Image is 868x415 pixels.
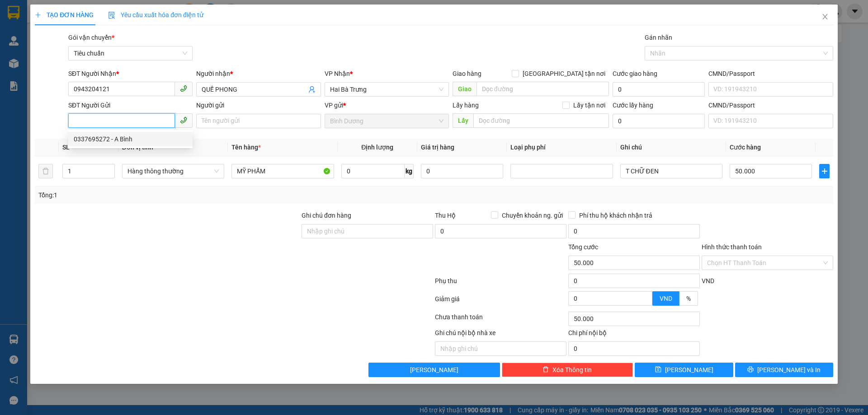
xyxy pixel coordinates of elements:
div: SĐT Người Nhận [68,69,193,79]
button: printer[PERSON_NAME] và In [735,363,833,377]
span: phone [180,117,187,124]
input: Dọc đường [473,113,609,128]
span: TẠO ĐƠN HÀNG [35,11,94,19]
input: Cước giao hàng [613,82,705,97]
div: VP gửi [325,100,449,110]
th: Ghi chú [617,139,726,156]
span: kg [405,164,414,178]
span: [PERSON_NAME] và In [757,365,821,375]
span: 15:07:39 [DATE] [58,42,111,50]
span: plus [820,168,829,175]
span: Bình Dương [66,5,113,14]
label: Cước giao hàng [613,70,657,77]
span: Xóa Thông tin [552,365,592,375]
button: delete [38,164,53,178]
span: Lấy [453,113,473,128]
span: Chuyển khoản ng. gửi [498,210,566,220]
input: Dọc đường [476,82,609,96]
span: Giao hàng [453,70,481,77]
span: printer [747,366,754,373]
input: Ghi Chú [620,164,722,178]
strong: Nhận: [19,56,115,105]
button: save[PERSON_NAME] [635,363,733,377]
span: VND [702,277,714,284]
span: [PERSON_NAME] [410,365,458,375]
span: Yêu cầu xuất hóa đơn điện tử [108,11,203,19]
div: Tổng: 1 [38,190,335,200]
div: Chưa thanh toán [434,312,567,328]
label: Hình thức thanh toán [702,243,762,251]
span: Gói vận chuyển [68,34,114,41]
span: user-add [308,86,316,93]
span: delete [542,366,549,373]
div: 0337695272 - A Bình [68,132,193,146]
span: SL [62,144,70,151]
input: Ghi chú đơn hàng [302,224,433,238]
div: Phụ thu [434,276,567,292]
div: CMND/Passport [708,69,833,79]
span: phone [180,85,187,92]
span: Tổng cước [568,243,598,251]
span: % [686,295,691,302]
label: Cước lấy hàng [613,102,653,109]
span: Tên hàng [231,144,261,151]
input: 0 [421,164,503,178]
input: Cước lấy hàng [613,114,705,128]
input: VD: Bàn, Ghế [231,164,334,178]
span: Hai Bà Trưng [330,83,443,96]
span: plus [35,12,41,18]
span: Thu Hộ [435,212,456,219]
span: save [655,366,661,373]
span: VND [660,295,672,302]
span: Lấy hàng [453,102,479,109]
div: Người nhận [196,69,321,79]
span: close [821,13,829,20]
span: Giá trị hàng [421,144,454,151]
button: deleteXóa Thông tin [502,363,633,377]
span: Định lượng [361,144,393,151]
div: Ghi chú nội bộ nhà xe [435,328,566,341]
div: Người gửi [196,100,321,110]
div: Chi phí nội bộ [568,328,700,341]
label: Ghi chú đơn hàng [302,212,351,219]
span: BD1110250007 - [50,26,111,50]
span: VP Nhận [325,70,350,77]
input: Nhập ghi chú [435,341,566,356]
button: Close [812,5,838,30]
span: Hàng thông thường [127,164,219,178]
span: Gửi: [50,5,113,14]
div: SĐT Người Gửi [68,100,193,110]
span: Tiêu chuẩn [74,47,187,60]
span: Lấy tận nơi [570,100,609,110]
div: Giảm giá [434,294,567,310]
span: Cước hàng [730,144,761,151]
button: plus [819,164,829,178]
img: icon [108,12,115,19]
button: [PERSON_NAME] [368,363,500,377]
span: [GEOGRAPHIC_DATA] tận nơi [519,69,609,79]
span: [PERSON_NAME] [665,365,713,375]
span: Bình Dương [330,114,443,128]
span: Giao [453,82,476,96]
span: duykha.tienoanh - In: [50,34,111,50]
span: Phí thu hộ khách nhận trả [576,210,656,220]
div: 0337695272 - A Bình [74,134,187,144]
th: Loại phụ phí [507,139,616,156]
span: A Cường - 0934275858 [50,17,126,24]
div: CMND/Passport [708,100,833,110]
label: Gán nhãn [645,34,672,41]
